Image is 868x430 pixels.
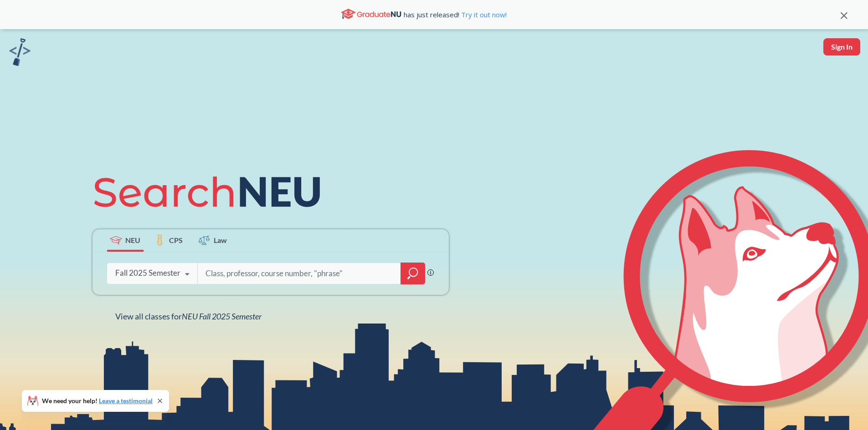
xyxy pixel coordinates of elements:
[125,235,140,245] span: NEU
[205,264,394,283] input: Class, professor, course number, "phrase"
[401,263,425,284] div: magnifying glass
[404,10,507,20] span: has just released!
[407,267,418,280] svg: magnifying glass
[99,397,153,405] a: Leave a testimonial
[169,235,183,245] span: CPS
[823,38,860,56] button: Sign In
[9,38,31,66] img: sandbox logo
[115,311,262,321] span: View all classes for
[214,235,227,245] span: Law
[42,398,153,404] span: We need your help!
[459,10,507,19] a: Try it out now!
[9,38,31,69] a: sandbox logo
[182,311,262,321] span: NEU Fall 2025 Semester
[115,268,180,278] div: Fall 2025 Semester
